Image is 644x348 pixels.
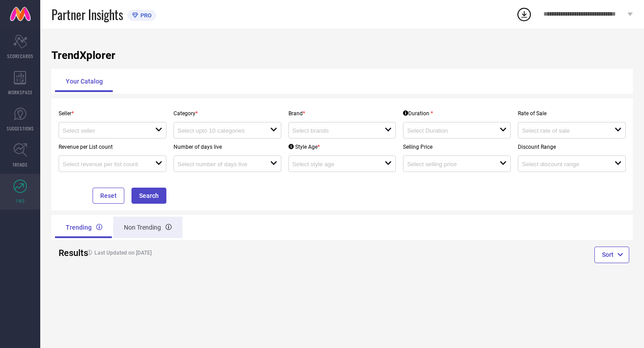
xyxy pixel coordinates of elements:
p: Rate of Sale [518,110,626,117]
button: Search [131,188,166,204]
p: Brand [288,110,396,117]
span: PRO [138,12,152,19]
span: SCORECARDS [7,53,34,59]
span: SUGGESTIONS [7,125,34,132]
span: TRENDS [13,161,28,168]
input: Select revenue per list count [63,161,146,168]
div: Open download list [516,6,532,22]
h2: Results [59,247,75,258]
input: Select rate of sale [522,127,605,134]
p: Seller [59,110,166,117]
input: Select style age [292,161,376,168]
span: WORKSPACE [8,89,33,96]
p: Revenue per List count [59,144,166,150]
h4: Last Updated on [DATE] [82,250,311,256]
button: Sort [594,247,629,263]
input: Select selling price [407,161,490,168]
input: Select Duration [407,127,490,134]
div: Your Catalog [55,71,114,92]
h1: TrendXplorer [51,49,633,62]
p: Number of days live [174,144,281,150]
p: Discount Range [518,144,626,150]
input: Select number of days live [178,161,261,168]
p: Category [174,110,281,117]
div: Trending [55,217,113,238]
span: FWD [16,197,25,204]
input: Select discount range [522,161,605,168]
input: Select brands [292,127,376,134]
input: Select seller [63,127,146,134]
input: Select upto 10 categories [178,127,261,134]
div: Non Trending [113,217,182,238]
p: Selling Price [403,144,511,150]
div: Style Age [288,144,320,150]
span: Partner Insights [51,5,123,24]
div: Duration [403,110,433,117]
button: Reset [93,188,124,204]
